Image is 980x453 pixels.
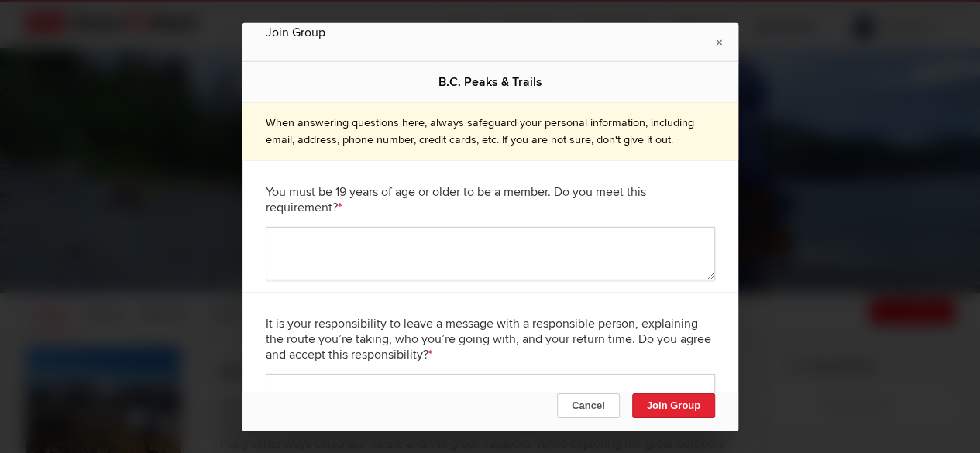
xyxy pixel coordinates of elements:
div: You must be 19 years of age or older to be a member. Do you meet this requirement? [266,172,715,226]
button: Join Group [631,393,714,417]
p: When answering questions here, always safeguard your personal information, including email, addre... [266,114,715,147]
div: It is your responsibility to leave a message with a responsible person, explaining the route you’... [266,304,715,373]
b: B.C. Peaks & Trails [438,74,542,89]
button: Cancel [557,393,620,417]
div: Join Group [266,22,715,41]
a: × [700,22,738,60]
